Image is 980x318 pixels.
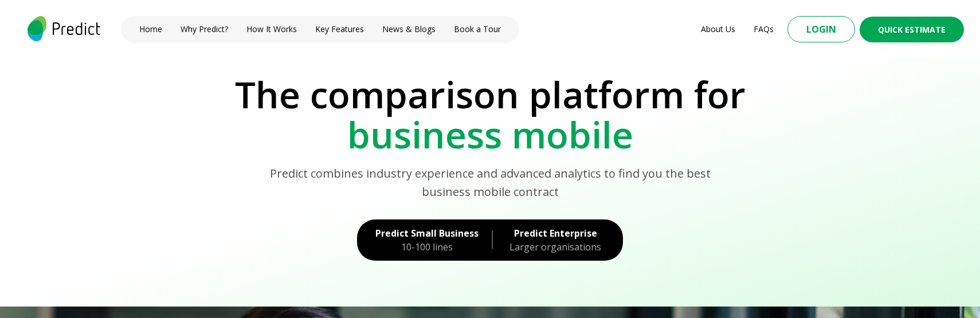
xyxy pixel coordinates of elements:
a: Home [139,23,162,35]
a: Predict Small Business10-100 lines [357,219,481,261]
p: Predict combines industry experience and advanced analytics to find you the best business mobile ... [253,164,727,201]
a: About Us [701,23,735,35]
img: logo [25,16,103,41]
a: Predict EnterpriseLarger organisations [504,219,623,261]
div: Predict Small Business [375,226,479,240]
a: Key Features [315,23,364,35]
a: How It Works [246,23,297,35]
div: 10-100 lines [375,240,479,254]
button: Login [787,16,855,42]
div: Predict Enterprise [506,226,605,240]
div: Larger organisations [506,240,605,254]
p: business mobile [16,115,964,155]
p: The comparison platform for [16,74,964,115]
button: Quick Estimate [860,17,964,42]
a: Book a Tour [454,23,501,35]
a: Why Predict? [181,23,228,35]
a: FAQs [754,23,774,35]
a: News & Blogs [382,23,436,35]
